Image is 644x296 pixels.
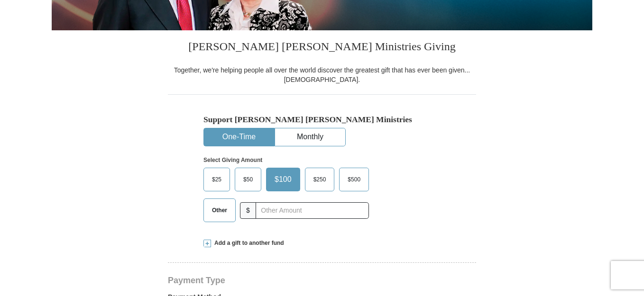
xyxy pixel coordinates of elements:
strong: Select Giving Amount [203,157,262,163]
span: $100 [270,172,296,187]
span: $25 [207,172,226,187]
span: Add a gift to another fund [211,239,284,247]
span: $50 [239,172,258,187]
h5: Support [PERSON_NAME] [PERSON_NAME] Ministries [203,115,441,125]
div: Together, we're helping people all over the world discover the greatest gift that has ever been g... [168,65,476,84]
input: Other Amount [256,202,369,219]
button: Monthly [275,128,345,146]
h4: Payment Type [168,277,476,284]
span: $ [240,202,256,219]
span: $250 [309,172,331,187]
span: $500 [343,172,365,187]
span: Other [207,203,232,217]
button: One-Time [204,128,274,146]
h3: [PERSON_NAME] [PERSON_NAME] Ministries Giving [168,30,476,65]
